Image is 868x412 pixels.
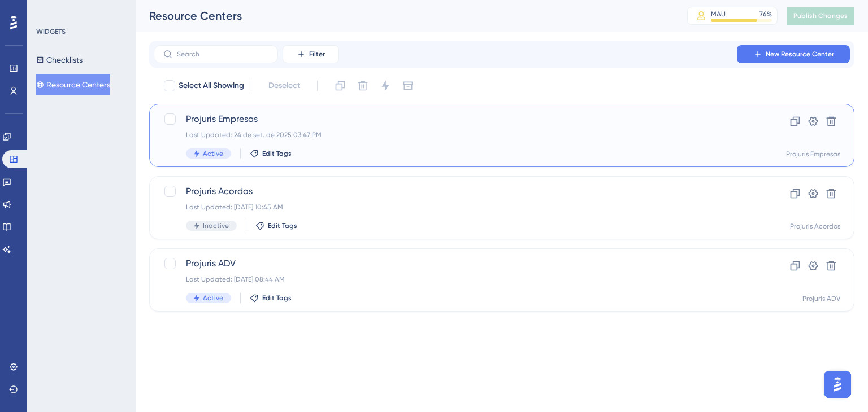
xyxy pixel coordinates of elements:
span: Projuris ADV [186,257,727,270]
div: Projuris ADV [802,294,840,303]
span: Filter [309,50,325,59]
button: Filter [283,45,339,63]
span: Projuris Acordos [186,185,727,198]
span: New Resource Center [766,50,834,59]
span: Projuris Empresas [186,112,727,126]
button: Edit Tags [250,293,292,303]
span: Active [203,149,223,158]
div: MAU [711,10,726,19]
button: Publish Changes [787,7,854,25]
div: Last Updated: 24 de set. de 2025 03:47 PM [186,130,727,139]
div: WIDGETS [36,27,66,36]
span: Deselect [268,79,300,93]
button: Deselect [258,76,310,96]
button: Edit Tags [250,149,292,158]
div: Projuris Acordos [790,222,840,231]
span: Inactive [203,221,229,230]
button: Edit Tags [255,221,297,230]
span: Edit Tags [268,221,297,230]
span: Edit Tags [262,293,292,303]
div: Last Updated: [DATE] 10:45 AM [186,203,727,212]
span: Edit Tags [262,149,292,158]
button: Checklists [36,50,83,70]
span: Select All Showing [179,79,244,93]
iframe: UserGuiding AI Assistant Launcher [821,367,854,401]
div: 76 % [759,10,772,19]
button: Resource Centers [36,74,110,95]
span: Active [203,293,223,303]
div: Last Updated: [DATE] 08:44 AM [186,275,727,284]
div: Resource Centers [149,8,659,24]
div: Projuris Empresas [786,150,840,159]
span: Publish Changes [793,11,848,20]
button: New Resource Center [737,45,850,63]
input: Search [177,50,268,58]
